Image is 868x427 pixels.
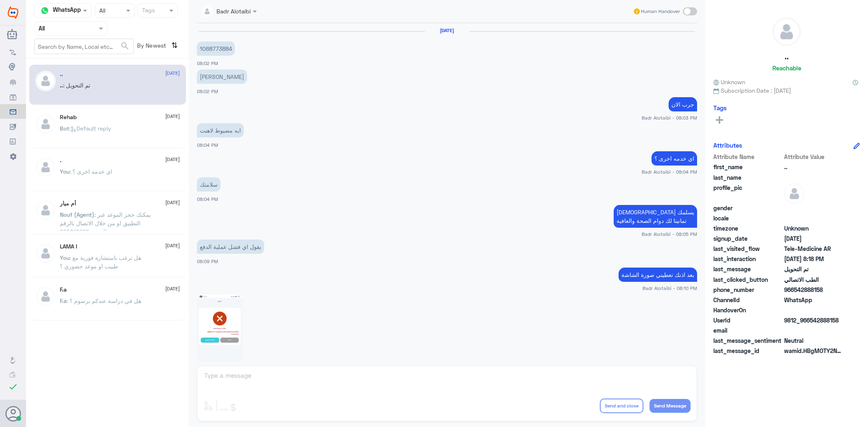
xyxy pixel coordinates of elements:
[197,61,218,66] span: 08:02 PM
[5,406,21,421] button: Avatar
[165,199,180,206] span: [DATE]
[60,168,70,175] span: You
[649,399,691,413] button: Send Message
[35,243,56,264] img: defaultAdmin.png
[784,326,843,335] span: null
[772,64,801,72] h6: Reachable
[614,205,697,228] p: 2/8/2025, 8:05 PM
[197,142,218,148] span: 08:04 PM
[197,123,244,137] p: 2/8/2025, 8:04 PM
[784,204,843,212] span: null
[784,234,843,243] span: 2025-08-02T17:01:03.804Z
[35,286,56,307] img: defaultAdmin.png
[60,254,141,270] span: : هل ترغب باستشارة فورية مع طبيب او موعد حضوري ؟
[784,316,843,325] span: 9812_966542888158
[713,78,745,86] span: Unknown
[713,214,783,222] span: locale
[713,346,783,355] span: last_message_id
[713,326,783,335] span: email
[60,211,94,218] span: Nouf (Agent)
[784,214,843,222] span: null
[713,275,783,284] span: last_clicked_button
[67,297,141,304] span: : هل في دراسة عندكم برسوم ؟
[669,97,697,111] p: 2/8/2025, 8:03 PM
[713,296,783,304] span: ChannelId
[165,242,180,249] span: [DATE]
[197,196,218,202] span: 08:04 PM
[784,306,843,314] span: null
[120,41,130,51] span: search
[713,244,783,253] span: last_visited_flow
[713,285,783,294] span: phone_number
[35,39,133,54] input: Search by Name, Local etc…
[773,18,800,46] img: defaultAdmin.png
[165,113,180,120] span: [DATE]
[60,200,76,207] h5: أم ميار
[713,142,742,149] h6: Attributes
[784,336,843,345] span: 0
[197,259,218,264] span: 08:09 PM
[60,114,77,121] h5: Rehab
[60,211,151,235] span: : يمكنك حجز الموعد عبر التطبيق او من خلال الاتصال بالرقم الموحد 920012222
[8,6,18,19] img: Widebot Logo
[713,183,783,202] span: profile_pic
[60,157,61,164] h5: .
[425,28,470,33] h6: [DATE]
[141,6,155,16] div: Tags
[60,297,67,304] span: F.a
[642,114,697,121] span: Badr Alotaibi - 08:03 PM
[197,70,247,84] p: 2/8/2025, 8:02 PM
[784,265,843,273] span: تم التحويل
[165,156,180,163] span: [DATE]
[784,285,843,294] span: 966542888158
[641,8,680,15] span: Human Handover
[60,286,67,293] h5: F.a
[785,52,789,61] h5: ..
[643,285,697,292] span: Badr Alotaibi - 08:10 PM
[60,125,69,132] span: Bot
[165,285,180,292] span: [DATE]
[713,104,727,111] h6: Tags
[713,173,783,182] span: last_name
[713,86,860,95] span: Subscription Date : [DATE]
[784,275,843,284] span: الطب الاتصالي
[784,224,843,233] span: Unknown
[600,399,643,413] button: Send and close
[713,152,783,161] span: Attribute Name
[60,254,70,261] span: You
[642,168,697,175] span: Badr Alotaibi - 08:04 PM
[70,168,112,175] span: : اي خدمه اخرى ؟
[171,39,178,52] i: ⇅
[60,71,63,78] h5: ..
[784,296,843,304] span: 2
[197,89,218,94] span: 08:02 PM
[713,265,783,273] span: last_message
[713,204,783,212] span: gender
[197,240,264,254] p: 2/8/2025, 8:09 PM
[35,114,56,134] img: defaultAdmin.png
[35,200,56,220] img: defaultAdmin.png
[784,183,805,204] img: defaultAdmin.png
[784,152,843,161] span: Attribute Value
[642,231,697,237] span: Badr Alotaibi - 08:05 PM
[784,255,843,263] span: 2025-08-02T17:18:58.518Z
[197,294,243,393] img: 1102970081365164.jpg
[60,82,63,89] span: ..
[35,157,56,177] img: defaultAdmin.png
[63,82,90,89] span: : تم التحويل
[35,71,56,91] img: defaultAdmin.png
[619,268,697,282] p: 2/8/2025, 8:10 PM
[120,39,130,53] button: search
[713,255,783,263] span: last_interaction
[713,163,783,171] span: first_name
[713,224,783,233] span: timezone
[134,39,168,55] span: By Newest
[713,316,783,325] span: UserId
[69,125,111,132] span: : Default reply
[784,163,843,171] span: ..
[60,243,77,250] h5: LAMA !
[197,41,235,56] p: 2/8/2025, 8:02 PM
[652,151,697,166] p: 2/8/2025, 8:04 PM
[784,346,843,355] span: wamid.HBgMOTY2NTQyODg4MTU4FQIAEhggOUNEODcyRUU2RkUwNUIyNjUxNUYyRjk1QUJFN0E3N0YA
[39,4,51,17] img: whatsapp.png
